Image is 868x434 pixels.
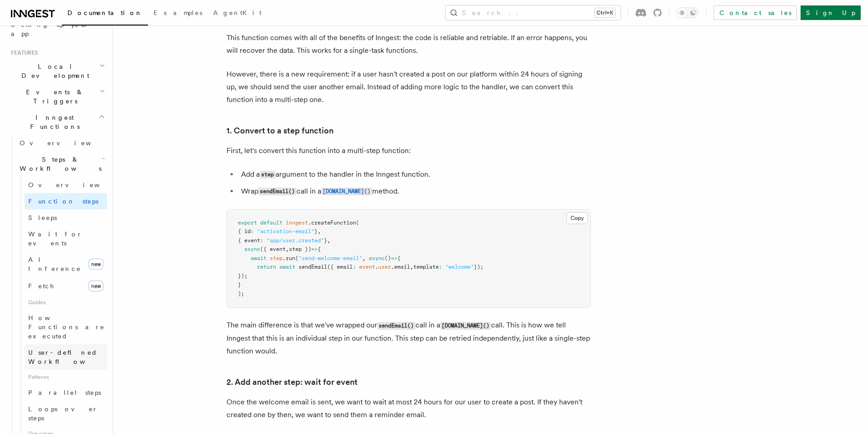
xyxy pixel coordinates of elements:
[7,49,38,56] span: Features
[362,255,365,261] span: ,
[28,198,98,205] span: Function steps
[7,87,99,106] span: Events & Triggers
[25,401,107,426] a: Loops over steps
[440,322,491,330] code: [DOMAIN_NAME]()
[474,264,483,270] span: });
[88,281,103,291] span: new
[321,188,372,195] code: [DOMAIN_NAME]()
[226,396,591,421] p: Once the welcome email is sent, we want to wait at most 24 hours for our user to create a post. I...
[244,246,260,252] span: async
[25,193,107,209] a: Function steps
[226,319,591,357] p: The main difference is that we've wrapped our call in a call. This is how we tell Inngest that th...
[62,3,148,26] a: Documentation
[25,310,107,344] a: How Functions are executed
[260,220,282,226] span: default
[311,246,318,252] span: =>
[7,62,99,80] span: Local Development
[7,84,107,109] button: Events & Triggers
[356,220,359,226] span: (
[378,264,391,270] span: user
[238,228,251,235] span: { id
[25,209,107,226] a: Sleeps
[25,277,107,295] a: Fetchnew
[25,384,107,401] a: Parallel steps
[67,9,143,16] span: Documentation
[286,220,308,226] span: inngest
[20,139,113,147] span: Overview
[88,259,103,270] span: new
[238,291,244,297] span: );
[258,188,297,195] code: sendEmail()
[321,187,372,195] a: [DOMAIN_NAME]()
[238,220,257,226] span: export
[25,251,107,277] a: AI Inferencenew
[324,237,327,244] span: }
[28,181,122,189] span: Overview
[270,255,282,261] span: step
[445,264,474,270] span: "welcome"
[279,264,295,270] span: await
[385,255,391,261] span: ()
[16,151,107,177] button: Steps & Workflows
[260,171,276,179] code: step
[289,246,311,252] span: step })
[267,237,324,244] span: "app/user.created"
[413,264,439,270] span: template
[314,228,318,235] span: }
[154,9,202,16] span: Examples
[375,264,378,270] span: .
[801,5,861,20] a: Sign Up
[226,376,358,388] a: 2. Add another step: wait for event
[226,124,334,137] a: 1. Convert to a step function
[251,228,254,235] span: :
[308,220,356,226] span: .createFunction
[318,228,321,235] span: ,
[28,230,82,247] span: Wait for events
[257,264,276,270] span: return
[238,281,241,288] span: }
[257,228,314,235] span: "activation-email"
[286,246,289,252] span: ,
[295,255,298,261] span: (
[25,295,107,310] span: Guides
[7,58,107,84] button: Local Development
[213,9,262,16] span: AgentKit
[16,135,107,151] a: Overview
[260,246,286,252] span: ({ event
[238,237,260,244] span: { event
[369,255,385,261] span: async
[391,264,410,270] span: .email
[7,109,107,135] button: Inngest Functions
[7,113,98,131] span: Inngest Functions
[148,3,208,25] a: Examples
[260,237,263,244] span: :
[282,255,295,261] span: .run
[298,264,327,270] span: sendEmail
[25,370,107,384] span: Patterns
[391,255,397,261] span: =>
[28,389,101,396] span: Parallel steps
[410,264,413,270] span: ,
[238,185,591,198] li: Wrap call in a method.
[397,255,401,261] span: {
[566,212,588,224] button: Copy
[595,8,615,17] kbd: Ctrl+K
[446,5,621,20] button: Search...Ctrl+K
[714,5,797,20] a: Contact sales
[28,282,55,290] span: Fetch
[208,3,267,25] a: AgentKit
[25,344,107,370] a: User-defined Workflows
[28,314,105,340] span: How Functions are executed
[353,264,356,270] span: :
[28,405,98,422] span: Loops over steps
[25,226,107,251] a: Wait for events
[16,155,102,173] span: Steps & Workflows
[226,31,591,57] p: This function comes with all of the benefits of Inngest: the code is reliable and retriable. If a...
[439,264,442,270] span: :
[318,246,321,252] span: {
[226,144,591,157] p: First, let's convert this function into a multi-step function:
[359,264,375,270] span: event
[7,16,107,42] a: Setting up your app
[226,68,591,106] p: However, there is a new requirement: if a user hasn't created a post on our platform within 24 ho...
[251,255,267,261] span: await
